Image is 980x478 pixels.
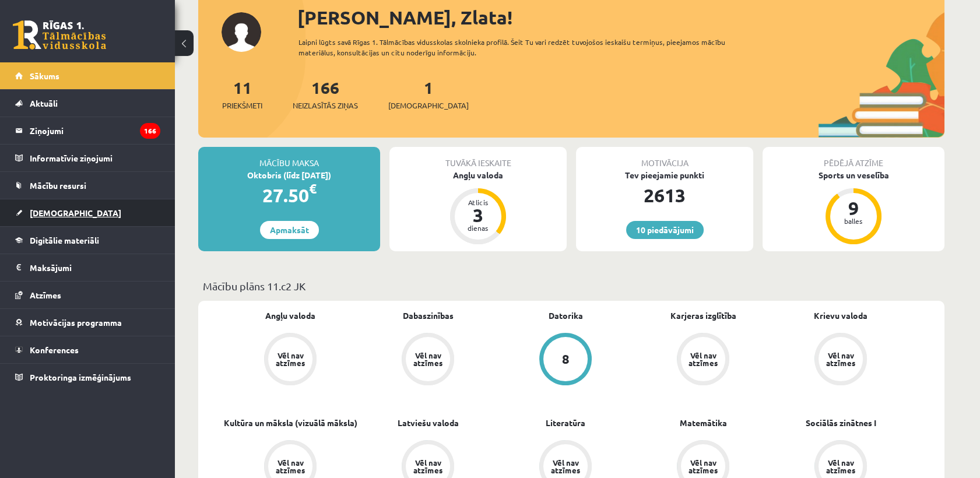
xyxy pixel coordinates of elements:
[297,3,944,31] div: [PERSON_NAME], Zlata!
[814,310,867,322] a: Krievu valoda
[461,199,496,206] div: Atlicis
[398,417,459,429] a: Latviešu valoda
[763,169,944,181] div: Sports un veselība
[30,180,86,191] span: Mācību resursi
[772,333,909,388] a: Vēl nav atzīmes
[198,169,380,181] div: Oktobris (līdz [DATE])
[222,100,262,111] span: Priekšmeti
[274,459,307,474] div: Vēl nav atzīmes
[13,20,106,50] a: Rīgas 1. Tālmācības vidusskola
[634,333,772,388] a: Vēl nav atzīmes
[198,181,380,209] div: 27.50
[549,310,583,322] a: Datorika
[260,221,319,239] a: Apmaksāt
[222,77,262,111] a: 11Priekšmeti
[298,37,746,58] div: Laipni lūgts savā Rīgas 1. Tālmācības vidusskolas skolnieka profilā. Šeit Tu vari redzēt tuvojošo...
[549,459,582,474] div: Vēl nav atzīmes
[309,180,317,197] span: €
[687,459,719,474] div: Vēl nav atzīmes
[15,145,160,171] a: Informatīvie ziņojumi
[389,147,567,169] div: Tuvākā ieskaite
[497,333,634,388] a: 8
[30,317,122,328] span: Motivācijas programma
[412,459,444,474] div: Vēl nav atzīmes
[15,309,160,336] a: Motivācijas programma
[562,353,570,365] div: 8
[576,181,753,209] div: 2613
[461,206,496,224] div: 3
[15,227,160,254] a: Digitālie materiāli
[30,145,160,171] legend: Informatīvie ziņojumi
[265,310,315,322] a: Angļu valoda
[15,90,160,117] a: Aktuāli
[293,77,358,111] a: 166Neizlasītās ziņas
[15,282,160,308] a: Atzīmes
[15,62,160,89] a: Sākums
[15,364,160,391] a: Proktoringa izmēģinājums
[198,147,380,169] div: Mācību maksa
[836,217,871,224] div: balles
[687,352,719,367] div: Vēl nav atzīmes
[274,352,307,367] div: Vēl nav atzīmes
[30,372,131,382] span: Proktoringa izmēģinājums
[680,417,727,429] a: Matemātika
[388,77,469,111] a: 1[DEMOGRAPHIC_DATA]
[763,169,944,246] a: Sports un veselība 9 balles
[30,345,79,355] span: Konferences
[30,117,160,144] legend: Ziņojumi
[576,169,753,181] div: Tev pieejamie punkti
[30,71,59,81] span: Sākums
[388,100,469,111] span: [DEMOGRAPHIC_DATA]
[30,98,58,108] span: Aktuāli
[293,100,358,111] span: Neizlasītās ziņas
[546,417,585,429] a: Literatūra
[15,199,160,226] a: [DEMOGRAPHIC_DATA]
[824,352,857,367] div: Vēl nav atzīmes
[30,235,99,245] span: Digitālie materiāli
[224,417,357,429] a: Kultūra un māksla (vizuālā māksla)
[806,417,876,429] a: Sociālās zinātnes I
[412,352,444,367] div: Vēl nav atzīmes
[359,333,497,388] a: Vēl nav atzīmes
[389,169,567,246] a: Angļu valoda Atlicis 3 dienas
[461,224,496,231] div: dienas
[140,123,160,139] i: 166
[626,221,704,239] a: 10 piedāvājumi
[30,208,121,218] span: [DEMOGRAPHIC_DATA]
[403,310,454,322] a: Dabaszinības
[763,147,944,169] div: Pēdējā atzīme
[30,254,160,281] legend: Maksājumi
[836,199,871,217] div: 9
[15,336,160,363] a: Konferences
[576,147,753,169] div: Motivācija
[670,310,736,322] a: Karjeras izglītība
[15,254,160,281] a: Maksājumi
[389,169,567,181] div: Angļu valoda
[203,278,940,294] p: Mācību plāns 11.c2 JK
[30,290,61,300] span: Atzīmes
[15,172,160,199] a: Mācību resursi
[15,117,160,144] a: Ziņojumi166
[222,333,359,388] a: Vēl nav atzīmes
[824,459,857,474] div: Vēl nav atzīmes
